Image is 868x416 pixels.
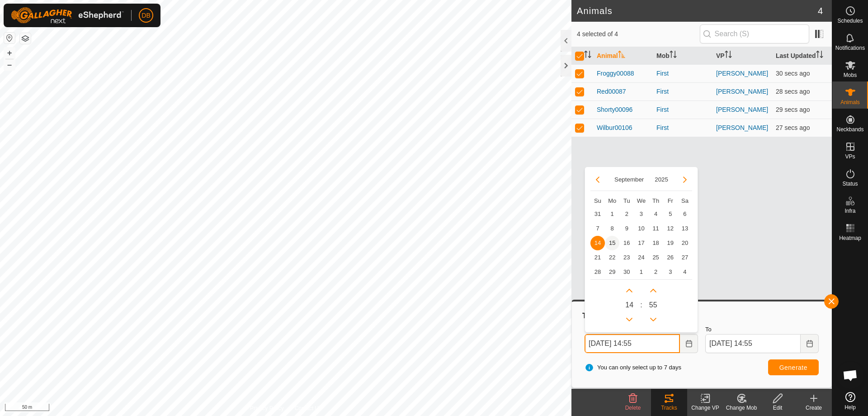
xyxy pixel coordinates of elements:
div: First [656,69,709,78]
p-sorticon: Activate to sort [584,52,591,59]
td: 12 [663,221,678,236]
img: Gallagher Logo [11,7,124,24]
button: Choose Year [651,174,672,185]
span: 4 selected of 4 [577,29,700,39]
button: + [4,48,15,58]
td: 1 [634,265,648,279]
a: [PERSON_NAME] [716,106,768,113]
span: Infra [844,208,855,214]
span: Generate [779,364,807,371]
span: Mobs [844,72,857,78]
label: To [705,325,819,334]
a: Help [832,388,868,414]
button: Generate [768,359,819,375]
td: 1 [605,207,619,221]
div: Tracks [581,311,822,321]
th: Mob [653,47,712,65]
span: 15 Sept 2025, 2:54 pm [776,106,810,113]
span: Mo [608,197,616,204]
td: 31 [590,207,605,221]
div: First [656,87,709,96]
td: 2 [619,207,634,221]
td: 18 [649,236,663,250]
span: Delete [625,405,641,411]
td: 28 [590,265,605,279]
span: You can only select up to 7 days [585,363,681,372]
span: 22 [605,250,619,265]
td: 23 [619,250,634,265]
div: Tracks [651,404,687,412]
p-button: Previous Minute [646,312,660,327]
td: 7 [590,221,605,236]
span: 9 [619,221,634,236]
span: 14 [625,300,633,311]
p-sorticon: Activate to sort [725,52,732,59]
button: Choose Month [611,174,647,185]
p-button: Next Minute [646,283,660,298]
span: 25 [649,250,663,265]
h2: Animals [577,5,818,16]
div: Change Mob [723,404,759,412]
p-sorticon: Activate to sort [618,52,625,59]
a: [PERSON_NAME] [716,70,768,77]
p-button: Previous Hour [622,312,637,327]
button: Choose Date [801,334,819,353]
div: Create [796,404,832,412]
button: Reset Map [4,33,15,43]
span: Wilbur00106 [597,123,632,133]
td: 5 [663,207,678,221]
span: Fr [668,197,673,204]
td: 6 [678,207,692,221]
span: Froggy00088 [597,69,634,78]
span: 15 Sept 2025, 2:54 pm [776,70,810,77]
td: 27 [678,250,692,265]
p-button: Next Hour [622,283,637,298]
div: Open chat [837,362,864,389]
td: 4 [649,207,663,221]
span: 10 [634,221,648,236]
span: Shorty00096 [597,105,632,115]
span: Red00087 [597,87,626,96]
td: 3 [634,207,648,221]
td: 26 [663,250,678,265]
div: First [656,105,709,115]
span: 15 Sept 2025, 2:54 pm [776,88,810,95]
td: 14 [590,236,605,250]
td: 3 [663,265,678,279]
th: Last Updated [772,47,832,65]
th: VP [712,47,772,65]
td: 11 [649,221,663,236]
div: Change VP [687,404,723,412]
button: Choose Date [680,334,698,353]
span: 15 Sept 2025, 2:54 pm [776,124,810,131]
span: We [637,197,646,204]
p-sorticon: Activate to sort [816,52,823,59]
button: – [4,59,15,70]
td: 30 [619,265,634,279]
span: Heatmap [839,235,861,241]
div: Choose Date [585,167,698,333]
span: 55 [649,300,657,311]
td: 19 [663,236,678,250]
span: DB [142,11,150,20]
td: 13 [678,221,692,236]
td: 17 [634,236,648,250]
td: 16 [619,236,634,250]
span: 2 [649,265,663,279]
td: 20 [678,236,692,250]
th: Animal [593,47,653,65]
span: Help [844,405,856,410]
